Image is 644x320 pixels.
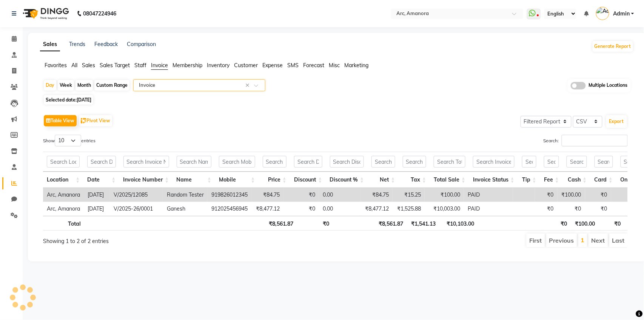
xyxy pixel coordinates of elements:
[599,216,625,231] th: ₹0
[581,236,585,244] a: 1
[403,156,426,168] input: Search Tax
[558,202,585,216] td: ₹0
[283,188,319,202] td: ₹0
[287,62,299,69] span: SMS
[84,188,110,202] td: [DATE]
[393,188,425,202] td: ₹15.25
[94,80,129,91] div: Custom Range
[208,202,251,216] td: 912025456945
[43,172,83,188] th: Location: activate to sort column ascending
[425,188,464,202] td: ₹100.00
[290,172,326,188] th: Discount: activate to sort column ascending
[611,188,641,202] td: ₹0
[94,41,118,48] a: Feedback
[558,188,585,202] td: ₹100.00
[368,172,399,188] th: Net: activate to sort column ascending
[567,156,587,168] input: Search Cash
[84,202,110,216] td: [DATE]
[330,156,364,168] input: Search Discount %
[58,80,74,91] div: Week
[163,188,208,202] td: Random Tester
[219,156,255,168] input: Search Mobile
[71,62,77,69] span: All
[591,172,617,188] th: Card: activate to sort column ascending
[251,188,283,202] td: ₹84.75
[464,188,513,202] td: PAID
[43,202,84,216] td: Arc, Amanora
[589,82,628,89] span: Multiple Locations
[173,62,202,69] span: Membership
[44,115,77,126] button: Table View
[262,62,283,69] span: Expense
[69,41,85,48] a: Trends
[208,188,251,202] td: 919826012345
[562,135,628,146] input: Search:
[434,156,465,168] input: Search Total Sale
[344,62,368,69] span: Marketing
[613,10,630,18] span: Admin
[473,156,515,168] input: Search Invoice Status
[81,118,86,124] img: pivot.png
[47,156,80,168] input: Search Location
[563,172,590,188] th: Cash: activate to sort column ascending
[522,156,536,168] input: Search Tip
[535,188,558,202] td: ₹0
[83,172,119,188] th: Date: activate to sort column ascending
[544,156,559,168] input: Search Fee
[251,202,283,216] td: ₹8,477.12
[361,202,393,216] td: ₹8,477.12
[100,62,130,69] span: Sales Target
[440,216,478,231] th: ₹10,103.00
[549,216,571,231] th: ₹0
[163,202,208,216] td: Ganesh
[82,62,95,69] span: Sales
[44,80,56,91] div: Day
[319,188,361,202] td: 0.00
[606,115,627,128] button: Export
[44,95,93,105] span: Selected date:
[45,62,67,69] span: Favorites
[595,156,613,168] input: Search Card
[393,202,425,216] td: ₹1,525.88
[361,188,393,202] td: ₹84.75
[120,172,173,188] th: Invoice Number: activate to sort column ascending
[540,172,563,188] th: Fee: activate to sort column ascending
[234,62,258,69] span: Customer
[77,97,91,103] span: [DATE]
[571,216,599,231] th: ₹100.00
[303,62,324,69] span: Forecast
[110,202,163,216] td: V/2025-26/0001
[621,156,643,168] input: Search Online
[469,172,518,188] th: Invoice Status: activate to sort column ascending
[173,172,216,188] th: Name: activate to sort column ascending
[399,172,430,188] th: Tax: activate to sort column ascending
[207,62,230,69] span: Inventory
[79,115,112,126] button: Pivot View
[43,216,85,231] th: Total
[215,172,259,188] th: Mobile: activate to sort column ascending
[611,202,641,216] td: ₹0
[263,156,287,168] input: Search Price
[177,156,212,168] input: Search Name
[43,188,84,202] td: Arc, Amanora
[43,233,280,245] div: Showing 1 to 2 of 2 entries
[593,41,633,52] button: Generate Report
[585,188,611,202] td: ₹0
[75,80,93,91] div: Month
[245,82,252,89] span: Clear all
[371,156,395,168] input: Search Net
[40,38,60,51] a: Sales
[55,135,81,146] select: Showentries
[464,202,513,216] td: PAID
[407,216,440,231] th: ₹1,541.13
[329,62,340,69] span: Misc
[596,7,609,20] img: Admin
[585,202,611,216] td: ₹0
[83,3,116,24] b: 08047224946
[425,202,464,216] td: ₹10,003.00
[430,172,469,188] th: Total Sale: activate to sort column ascending
[283,202,319,216] td: ₹0
[151,62,168,69] span: Invoice
[375,216,407,231] th: ₹8,561.87
[43,135,96,146] label: Show entries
